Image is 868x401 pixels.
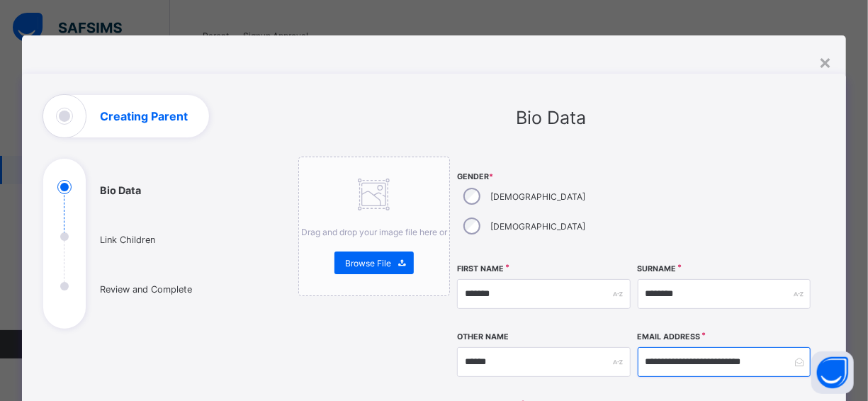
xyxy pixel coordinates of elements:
[490,191,585,202] label: [DEMOGRAPHIC_DATA]
[345,258,391,269] span: Browse File
[516,107,586,128] span: Bio Data
[298,157,450,296] div: Drag and drop your image file here orBrowse File
[457,172,631,181] span: Gender
[638,332,701,341] label: Email Address
[811,351,854,394] button: Open asap
[457,332,509,341] label: Other Name
[638,264,677,273] label: Surname
[301,227,447,237] span: Drag and drop your image file here or
[457,264,504,273] label: First Name
[490,221,585,232] label: [DEMOGRAPHIC_DATA]
[100,111,188,122] h1: Creating Parent
[818,50,832,74] div: ×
